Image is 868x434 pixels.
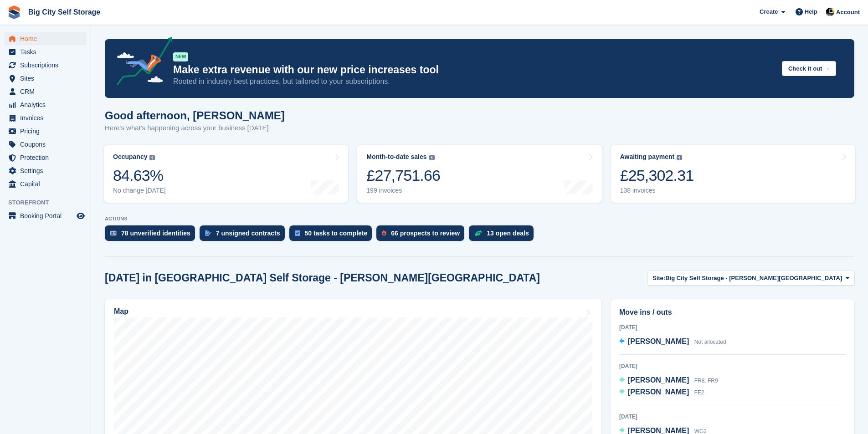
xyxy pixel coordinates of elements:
[5,112,86,124] a: menu
[8,198,91,207] span: Storefront
[104,145,348,203] a: Occupancy 84.63% No change [DATE]
[5,59,86,71] a: menu
[109,37,173,89] img: price-adjustments-announcement-icon-8257ccfd72463d97f412b2fc003d46551f7dbcb40ab6d574587a9cd5c0d94...
[376,225,469,245] a: 66 prospects to review
[20,98,75,111] span: Analytics
[366,153,426,161] div: Month-to-date sales
[619,413,846,421] div: [DATE]
[5,151,86,164] a: menu
[105,216,854,222] p: ACTIONS
[826,7,835,16] img: Patrick Nevin
[382,230,386,236] img: prospect-51fa495bee0391a8d652442698ab0144808aea92771e9ea1ae160a38d050c398.svg
[121,230,190,237] div: 78 unverified identities
[619,307,846,318] h2: Move ins / outs
[25,5,104,20] a: Big City Self Storage
[20,46,75,58] span: Tasks
[836,8,860,17] span: Account
[149,155,155,160] img: icon-info-grey-7440780725fd019a000dd9b08b2336e03edf1995a4989e88bcd33f0948082b44.svg
[173,77,775,87] p: Rooted in industry best practices, but tailored to your subscriptions.
[20,178,75,190] span: Capital
[5,98,86,111] a: menu
[113,187,166,194] div: No change [DATE]
[628,388,689,396] span: [PERSON_NAME]
[113,166,166,185] div: 84.63%
[20,32,75,45] span: Home
[114,307,128,316] h2: Map
[694,339,726,345] span: Not allocated
[289,225,377,245] a: 50 tasks to complete
[652,274,665,283] span: Site:
[619,387,704,398] a: [PERSON_NAME] FE2
[205,230,211,236] img: contract_signature_icon-13c848040528278c33f63329250d36e43548de30e8caae1d1a13099fd9432cc5.svg
[105,225,200,245] a: 78 unverified identities
[366,187,440,194] div: 199 invoices
[20,72,75,85] span: Sites
[620,153,675,161] div: Awaiting payment
[782,61,836,76] button: Check it out →
[20,164,75,177] span: Settings
[5,85,86,98] a: menu
[5,46,86,58] a: menu
[173,63,775,77] p: Make extra revenue with our new price increases tool
[7,5,21,19] img: stora-icon-8386f47178a22dfd0bd8f6a31ec36ba5ce8667c1dd55bd0f319d3a0aa187defe.svg
[665,274,842,283] span: Big City Self Storage - [PERSON_NAME][GEOGRAPHIC_DATA]
[5,72,86,85] a: menu
[5,209,86,222] a: menu
[5,125,86,138] a: menu
[5,178,86,190] a: menu
[105,109,285,122] h1: Good afternoon, [PERSON_NAME]
[391,230,460,237] div: 66 prospects to review
[469,225,538,245] a: 13 open deals
[628,376,689,384] span: [PERSON_NAME]
[200,225,289,245] a: 7 unsigned contracts
[619,362,846,370] div: [DATE]
[357,145,601,203] a: Month-to-date sales £27,751.66 199 invoices
[173,52,188,61] div: NEW
[694,378,718,384] span: FR8, FR9
[20,112,75,124] span: Invoices
[105,123,285,133] p: Here's what's happening across your business [DATE]
[619,336,726,348] a: [PERSON_NAME] Not allocated
[5,138,86,151] a: menu
[620,187,694,194] div: 138 invoices
[694,389,704,396] span: FE2
[305,230,368,237] div: 50 tasks to complete
[760,7,778,16] span: Create
[677,155,682,160] img: icon-info-grey-7440780725fd019a000dd9b08b2336e03edf1995a4989e88bcd33f0948082b44.svg
[75,210,86,221] a: Preview store
[805,7,817,16] span: Help
[487,230,529,237] div: 13 open deals
[105,272,540,284] h2: [DATE] in [GEOGRAPHIC_DATA] Self Storage - [PERSON_NAME][GEOGRAPHIC_DATA]
[20,125,75,138] span: Pricing
[20,209,75,222] span: Booking Portal
[611,145,855,203] a: Awaiting payment £25,302.31 138 invoices
[620,166,694,185] div: £25,302.31
[429,155,435,160] img: icon-info-grey-7440780725fd019a000dd9b08b2336e03edf1995a4989e88bcd33f0948082b44.svg
[110,230,117,236] img: verify_identity-adf6edd0f0f0b5bbfe63781bf79b02c33cf7c696d77639b501bdc392416b5a36.svg
[5,164,86,177] a: menu
[216,230,280,237] div: 7 unsigned contracts
[113,153,147,161] div: Occupancy
[20,138,75,151] span: Coupons
[20,85,75,98] span: CRM
[366,166,440,185] div: £27,751.66
[619,375,718,387] a: [PERSON_NAME] FR8, FR9
[295,230,300,236] img: task-75834270c22a3079a89374b754ae025e5fb1db73e45f91037f5363f120a921f8.svg
[20,151,75,164] span: Protection
[619,323,846,332] div: [DATE]
[20,59,75,71] span: Subscriptions
[628,337,689,345] span: [PERSON_NAME]
[647,271,854,286] button: Site: Big City Self Storage - [PERSON_NAME][GEOGRAPHIC_DATA]
[5,32,86,45] a: menu
[474,230,482,236] img: deal-1b604bf984904fb50ccaf53a9ad4b4a5d6e5aea283cecdc64d6e3604feb123c2.svg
